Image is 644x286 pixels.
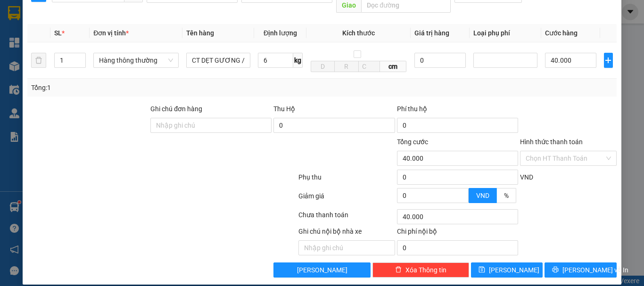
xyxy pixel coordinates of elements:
div: Ghi chú nội bộ nhà xe [298,226,395,240]
div: Chi phí nội bộ [397,226,518,240]
input: 0 [414,53,466,68]
span: printer [552,266,559,274]
span: VND [520,173,533,181]
span: Đơn vị tính [93,29,129,37]
span: Kích thước [342,29,375,37]
span: SL [54,29,62,37]
span: [PERSON_NAME] [297,265,347,275]
button: [PERSON_NAME] [273,262,370,278]
div: Chưa thanh toán [297,210,396,226]
span: Hàng thông thường [99,53,173,67]
th: Loại phụ phí [470,24,541,42]
strong: PHIẾU GỬI HÀNG [96,28,172,38]
label: Ghi chú đơn hàng [150,105,202,113]
strong: CÔNG TY TNHH VĨNH QUANG [70,16,198,26]
input: Ghi chú đơn hàng [150,118,272,133]
span: Tổng cước [397,138,428,146]
button: printer[PERSON_NAME] và In [545,262,617,278]
span: VND [476,192,489,199]
input: VD: Bàn, Ghế [186,53,250,68]
span: Thu Hộ [273,105,295,113]
div: Phí thu hộ [397,104,518,118]
strong: : [DOMAIN_NAME] [92,49,175,57]
div: Giảm giá [297,191,396,207]
input: D [311,61,335,72]
button: plus [604,53,613,68]
input: C [358,61,380,72]
span: Cước hàng [545,29,578,37]
span: [PERSON_NAME] [489,265,539,275]
span: save [479,266,485,274]
span: [PERSON_NAME] và In [562,265,628,275]
span: Định lượng [264,29,297,37]
label: Hình thức thanh toán [520,138,583,146]
input: R [334,61,358,72]
button: save[PERSON_NAME] [471,262,543,278]
button: delete [31,53,46,68]
span: Xóa Thông tin [405,265,446,275]
span: kg [293,53,303,68]
span: Giá trị hàng [414,29,449,37]
div: Tổng: 1 [31,82,249,93]
span: plus [604,57,612,64]
div: Phụ thu [297,172,396,188]
input: Nhập ghi chú [298,240,395,255]
span: delete [395,266,402,274]
img: logo [9,15,54,59]
button: deleteXóa Thông tin [372,262,469,278]
span: cm [380,61,407,72]
span: Website [92,50,114,57]
span: % [504,192,509,199]
span: Tên hàng [186,29,214,37]
strong: Hotline : 0889 23 23 23 [103,40,165,47]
